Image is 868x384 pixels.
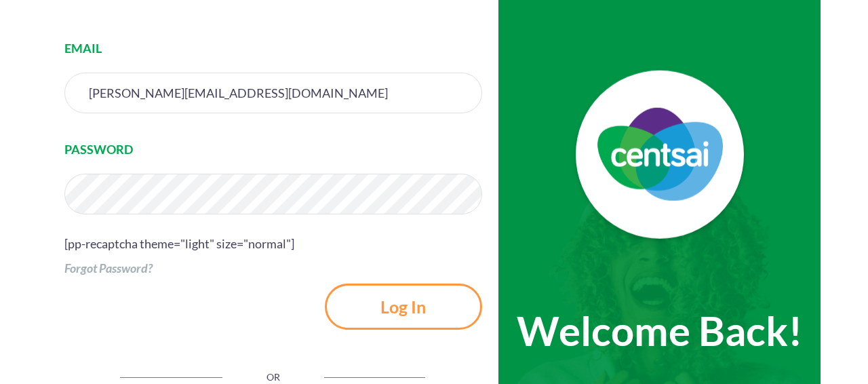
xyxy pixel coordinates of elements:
label: PASSWORD [64,140,482,158]
a: Forgot Password? [64,261,153,275]
label: EMAIL [64,39,482,57]
li: [pp-recaptcha theme="light" size="normal"] [64,235,482,252]
input: Username [64,73,482,113]
img: CentSai [570,66,750,246]
span: OR [222,370,324,384]
input: Log In [325,284,482,330]
div: Welcome Back! [512,307,807,352]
